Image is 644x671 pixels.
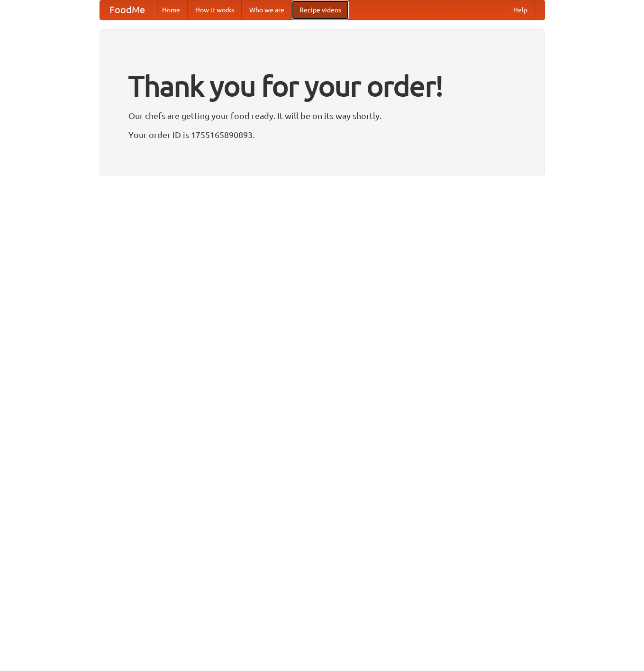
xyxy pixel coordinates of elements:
[128,128,516,142] p: Your order ID is 1755165890893.
[100,0,154,19] a: FoodMe
[128,109,516,123] p: Our chefs are getting your food ready. It will be on its way shortly.
[188,0,242,19] a: How it works
[154,0,188,19] a: Home
[128,63,516,109] h1: Thank you for your order!
[506,0,535,19] a: Help
[292,0,349,19] a: Recipe videos
[242,0,292,19] a: Who we are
